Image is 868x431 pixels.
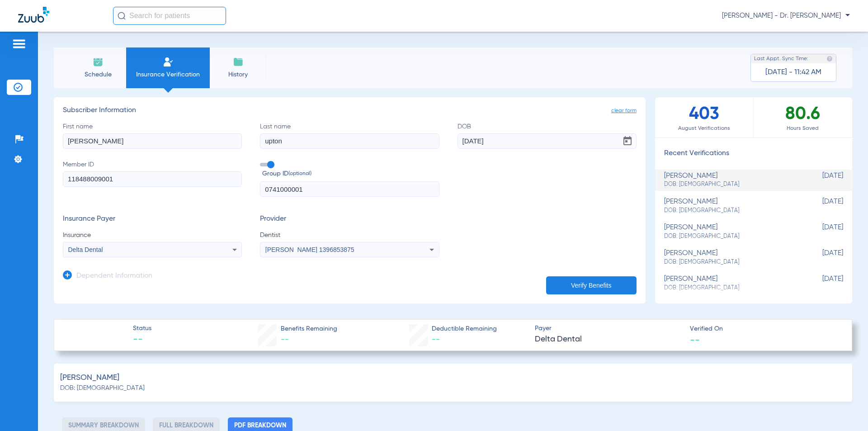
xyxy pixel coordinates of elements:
[12,38,26,49] img: hamburger-icon
[664,198,798,214] div: [PERSON_NAME]
[260,122,439,149] label: Last name
[260,215,439,224] h3: Provider
[63,122,242,149] label: First name
[281,336,289,344] span: --
[76,70,119,79] span: Schedule
[655,149,852,158] h3: Recent Verifications
[265,246,354,253] span: [PERSON_NAME] 1396853875
[113,7,226,25] input: Search for patients
[60,372,119,384] span: [PERSON_NAME]
[63,160,242,197] label: Member ID
[664,172,798,189] div: [PERSON_NAME]
[611,106,637,115] span: clear form
[217,70,259,79] span: History
[664,275,798,292] div: [PERSON_NAME]
[535,324,682,333] span: Payer
[664,207,798,215] span: DOB: [DEMOGRAPHIC_DATA]
[664,249,798,266] div: [PERSON_NAME]
[546,276,637,294] button: Verify Benefits
[93,57,104,67] img: Schedule
[260,231,439,240] span: Dentist
[655,97,754,137] div: 403
[664,223,798,240] div: [PERSON_NAME]
[76,272,152,281] h3: Dependent Information
[432,324,497,334] span: Deductible Remaining
[535,334,682,345] span: Delta Dental
[823,388,868,431] iframe: Chat Widget
[458,133,637,149] input: DOBOpen calendar
[262,169,439,179] span: Group ID
[63,171,242,187] input: Member ID
[63,215,242,224] h3: Insurance Payer
[798,198,843,214] span: [DATE]
[798,275,843,292] span: [DATE]
[618,132,637,150] button: Open calendar
[133,334,151,346] span: --
[288,169,311,179] small: (optional)
[754,97,852,137] div: 80.6
[765,68,821,77] span: [DATE] - 11:42 AM
[432,336,440,344] span: --
[754,54,808,63] span: Last Appt. Sync Time:
[68,246,103,253] span: Delta Dental
[63,133,242,149] input: First name
[826,56,833,62] img: last sync help info
[798,172,843,189] span: [DATE]
[163,57,174,67] img: Manual Insurance Verification
[260,133,439,149] input: Last name
[664,284,798,292] span: DOB: [DEMOGRAPHIC_DATA]
[133,70,203,79] span: Insurance Verification
[798,223,843,240] span: [DATE]
[458,122,637,149] label: DOB
[233,57,244,67] img: History
[690,335,700,344] span: --
[133,324,151,333] span: Status
[722,11,850,20] span: [PERSON_NAME] - Dr. [PERSON_NAME]
[63,106,637,115] h3: Subscriber Information
[664,180,798,189] span: DOB: [DEMOGRAPHIC_DATA]
[754,124,852,133] span: Hours Saved
[60,384,145,393] span: DOB: [DEMOGRAPHIC_DATA]
[664,258,798,266] span: DOB: [DEMOGRAPHIC_DATA]
[798,249,843,266] span: [DATE]
[664,232,798,241] span: DOB: [DEMOGRAPHIC_DATA]
[118,12,126,20] img: Search Icon
[281,324,337,334] span: Benefits Remaining
[63,231,242,240] span: Insurance
[690,324,837,334] span: Verified On
[655,124,753,133] span: August Verifications
[18,7,49,23] img: Zuub Logo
